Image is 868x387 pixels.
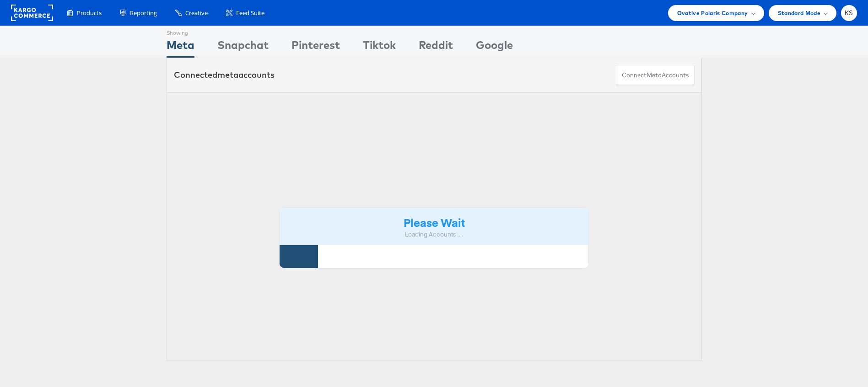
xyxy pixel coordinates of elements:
[167,37,194,58] div: Meta
[778,8,820,18] span: Standard Mode
[845,10,853,16] span: KS
[404,215,465,230] strong: Please Wait
[616,65,695,86] button: ConnectmetaAccounts
[647,71,662,80] span: meta
[419,37,453,58] div: Reddit
[217,37,269,58] div: Snapchat
[185,9,208,17] span: Creative
[291,37,340,58] div: Pinterest
[217,70,238,80] span: meta
[286,230,582,239] div: Loading Accounts ....
[167,26,194,37] div: Showing
[130,9,157,17] span: Reporting
[363,37,396,58] div: Tiktok
[77,9,102,17] span: Products
[476,37,513,58] div: Google
[677,8,748,18] span: Ovative Polaris Company
[174,69,275,81] div: Connected accounts
[236,9,264,17] span: Feed Suite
